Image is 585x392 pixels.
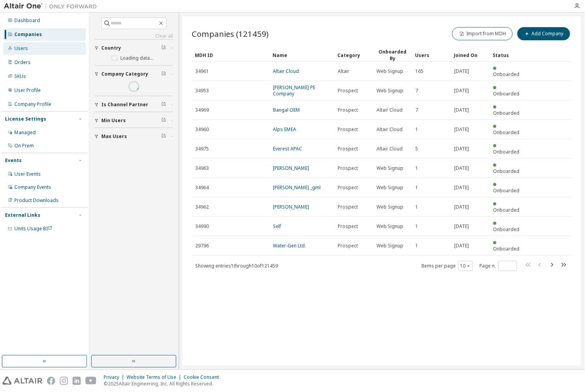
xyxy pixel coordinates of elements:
[94,96,173,113] button: Is Channel Partner
[161,71,166,77] span: Clear filter
[161,45,166,51] span: Clear filter
[184,375,224,381] div: Cookie Consent
[94,112,173,129] button: Min Users
[195,126,209,133] span: 34960
[416,68,424,74] span: 165
[493,71,520,78] span: Onboarded
[192,28,269,39] span: Companies (121459)
[493,187,520,194] span: Onboarded
[377,68,404,74] span: Web Signup
[377,88,404,94] span: Web Signup
[480,261,517,271] span: Page n.
[195,165,209,171] span: 34963
[452,27,513,40] button: Import from MDH
[338,126,358,133] span: Prospect
[94,40,173,57] button: Country
[14,45,28,52] div: Users
[377,146,403,152] span: Altair Cloud
[14,101,51,107] div: Company Profile
[416,223,418,230] span: 1
[416,165,418,171] span: 1
[377,223,404,230] span: Web Signup
[338,185,358,191] span: Prospect
[85,377,97,385] img: youtube.svg
[455,146,469,152] span: [DATE]
[493,207,520,213] span: Onboarded
[493,168,520,174] span: Onboarded
[377,165,404,171] span: Web Signup
[101,45,121,51] span: Country
[4,2,101,10] img: Altair One
[273,126,296,133] a: Alps EMEA
[493,245,520,252] span: Onboarded
[5,116,46,122] div: License Settings
[104,375,127,381] div: Privacy
[338,165,358,171] span: Prospect
[455,223,469,230] span: [DATE]
[104,381,224,387] p: © 2025 Altair Engineering, Inc. All Rights Reserved.
[377,48,409,62] div: Onboarded By
[377,107,403,113] span: Altair Cloud
[338,49,370,61] div: Category
[14,73,26,79] div: SKUs
[14,31,42,38] div: Companies
[377,185,404,191] span: Web Signup
[161,133,166,140] span: Clear filter
[14,87,41,93] div: User Profile
[94,33,173,39] a: Clear all
[415,49,448,61] div: Users
[195,146,209,152] span: 34975
[517,27,570,40] button: Add Company
[101,133,127,140] span: Max Users
[195,185,209,191] span: 34964
[455,185,469,191] span: [DATE]
[60,377,68,385] img: instagram.svg
[493,129,520,136] span: Onboarded
[416,126,418,133] span: 1
[161,117,166,124] span: Clear filter
[377,243,404,249] span: Web Signup
[161,102,166,108] span: Clear filter
[338,88,358,94] span: Prospect
[195,88,209,94] span: 34953
[195,68,209,74] span: 34961
[416,88,418,94] span: 7
[377,204,404,210] span: Web Signup
[273,184,321,191] a: [PERSON_NAME] _gml
[416,204,418,210] span: 1
[195,243,209,249] span: 29796
[195,262,278,269] span: Showing entries 1 through 10 of 121459
[14,17,40,24] div: Dashboard
[422,261,473,271] span: Items per page
[416,146,418,152] span: 5
[47,377,55,385] img: facebook.svg
[455,243,469,249] span: [DATE]
[195,107,209,113] span: 34969
[273,84,315,97] a: [PERSON_NAME] PE Company
[460,263,471,269] button: 10
[14,59,31,66] div: Orders
[455,204,469,210] span: [DATE]
[338,68,350,74] span: Altair
[14,184,51,190] div: Company Events
[273,145,302,152] a: Everest APAC
[493,226,520,233] span: Onboarded
[455,165,469,171] span: [DATE]
[455,68,469,74] span: [DATE]
[273,223,281,230] a: Self
[14,143,34,149] div: On Prem
[454,49,487,61] div: Joined On
[14,197,59,204] div: Product Downloads
[273,49,332,61] div: Name
[14,130,36,136] div: Managed
[5,157,22,164] div: Events
[195,49,266,61] div: MDH ID
[338,204,358,210] span: Prospect
[377,126,403,133] span: Altair Cloud
[416,107,418,113] span: 7
[127,375,184,381] div: Website Terms of Use
[273,204,309,210] a: [PERSON_NAME]
[101,102,148,108] span: Is Channel Partner
[2,377,42,385] img: altair_logo.svg
[14,225,52,232] span: Units Usage BI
